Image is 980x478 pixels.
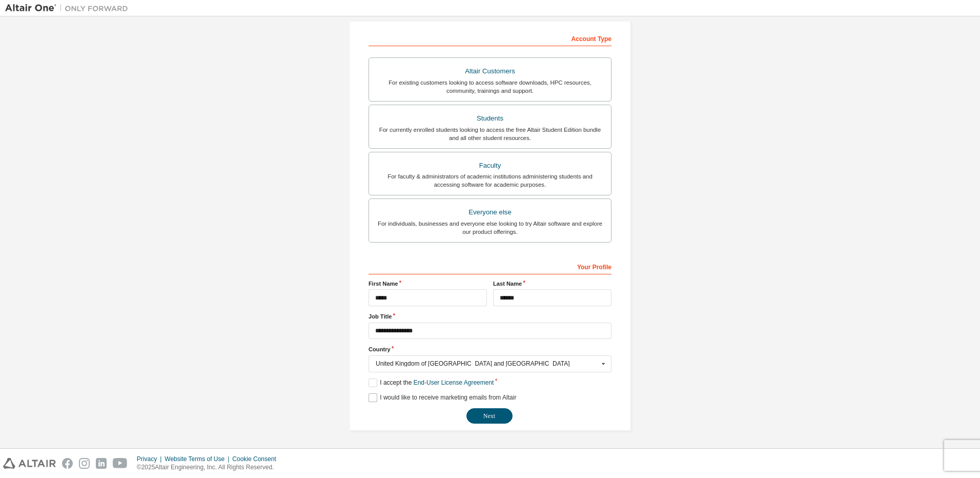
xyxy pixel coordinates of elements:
div: Altair Customers [375,64,605,78]
p: © 2025 Altair Engineering, Inc. All Rights Reserved. [137,463,282,472]
div: Your Profile [369,258,611,274]
div: For individuals, businesses and everyone else looking to try Altair software and explore our prod... [375,220,605,236]
label: Country [369,345,611,353]
label: I would like to receive marketing emails from Altair [369,393,516,402]
img: altair_logo.svg [3,458,56,469]
div: United Kingdom of [GEOGRAPHIC_DATA] and [GEOGRAPHIC_DATA] [376,361,599,367]
button: Next [466,408,513,424]
div: For existing customers looking to access software downloads, HPC resources, community, trainings ... [375,78,605,95]
img: linkedin.svg [96,458,107,469]
img: Altair One [5,3,133,13]
div: Website Terms of Use [165,455,232,463]
div: For faculty & administrators of academic institutions administering students and accessing softwa... [375,172,605,189]
div: For currently enrolled students looking to access the free Altair Student Edition bundle and all ... [375,126,605,142]
img: instagram.svg [79,458,90,469]
div: Students [375,111,605,126]
a: End-User License Agreement [414,379,494,386]
label: Last Name [493,280,611,288]
div: Faculty [375,158,605,173]
img: facebook.svg [62,458,73,469]
label: First Name [369,280,487,288]
div: Account Type [369,30,611,46]
div: Privacy [137,455,165,463]
div: Everyone else [375,205,605,220]
img: youtube.svg [113,458,128,469]
label: I accept the [369,379,494,387]
div: Cookie Consent [232,455,282,463]
label: Job Title [369,312,611,321]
